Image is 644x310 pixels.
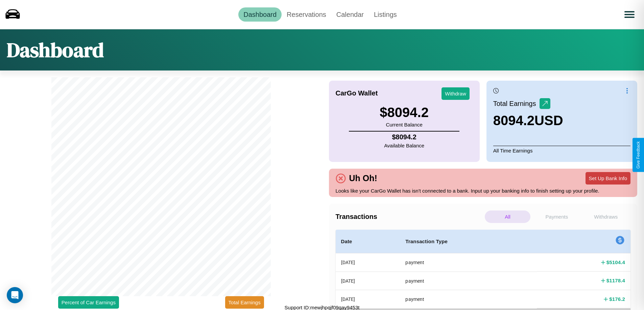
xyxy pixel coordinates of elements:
h4: Date [341,237,395,246]
h4: CarGo Wallet [336,89,378,97]
h4: Transactions [336,213,483,221]
h3: 8094.2 USD [493,113,563,128]
a: Reservations [282,7,331,22]
p: Payments [534,210,579,223]
th: payment [400,290,537,308]
h4: $ 176.2 [609,295,625,303]
h4: $ 8094.2 [384,133,424,141]
button: Set Up Bank Info [586,172,630,185]
th: [DATE] [336,290,400,308]
th: payment [400,253,537,272]
th: payment [400,272,537,290]
h4: $ 1178.4 [606,277,625,284]
a: Calendar [331,7,369,22]
button: Open menu [620,5,639,24]
button: Total Earnings [225,296,264,309]
p: Withdraws [583,210,629,223]
button: Percent of Car Earnings [58,296,119,309]
a: Dashboard [238,7,282,22]
th: [DATE] [336,272,400,290]
h4: Transaction Type [405,237,531,246]
th: [DATE] [336,253,400,272]
p: Available Balance [384,141,424,150]
p: Total Earnings [493,97,540,110]
h4: Uh Oh! [346,173,381,183]
p: Looks like your CarGo Wallet has isn't connected to a bank. Input up your banking info to finish ... [336,186,631,195]
h4: $ 5104.4 [606,259,625,266]
h3: $ 8094.2 [380,105,429,120]
p: All Time Earnings [493,146,630,155]
p: All [485,210,530,223]
button: Withdraw [442,87,470,100]
h1: Dashboard [7,36,104,64]
p: Current Balance [380,120,429,129]
a: Listings [369,7,402,22]
div: Give Feedback [636,141,641,169]
div: Open Intercom Messenger [7,287,23,303]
